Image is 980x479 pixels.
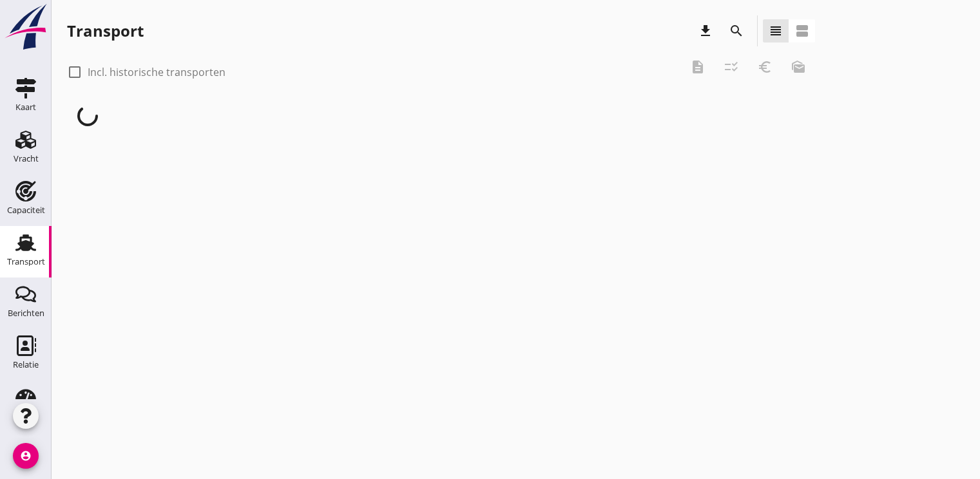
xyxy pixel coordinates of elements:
i: view_agenda [794,23,810,39]
div: Berichten [8,309,44,317]
i: download [698,23,713,39]
i: search [729,23,744,39]
div: Capaciteit [7,206,45,214]
div: Vracht [14,155,39,163]
div: Transport [67,21,144,41]
i: view_headline [768,23,783,39]
div: Kaart [15,103,36,111]
img: logo-small.a267ee39.svg [3,3,49,51]
i: account_circle [13,443,39,469]
label: Incl. historische transporten [88,66,226,79]
div: Transport [7,258,45,266]
div: Relatie [13,361,39,369]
